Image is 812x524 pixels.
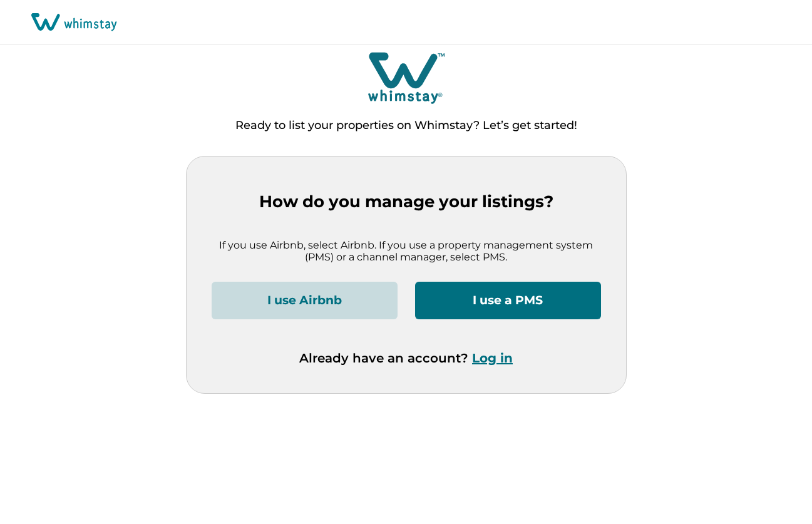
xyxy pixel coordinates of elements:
button: I use a PMS [415,282,601,319]
p: Already have an account? [299,351,513,366]
button: Log in [472,351,513,366]
p: How do you manage your listings? [212,192,601,212]
p: Ready to list your properties on Whimstay? Let’s get started! [235,120,577,132]
button: I use Airbnb [212,282,398,319]
p: If you use Airbnb, select Airbnb. If you use a property management system (PMS) or a channel mana... [212,239,601,264]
